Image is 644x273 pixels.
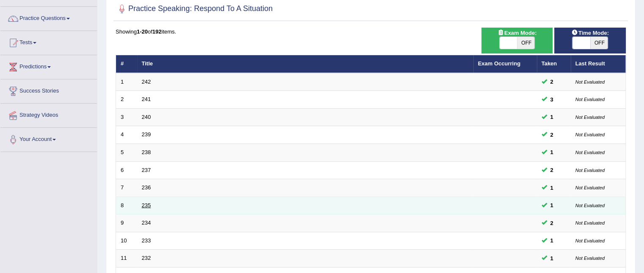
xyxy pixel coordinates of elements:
[575,150,605,155] small: Not Evaluated
[0,55,97,76] a: Predictions
[142,114,151,120] a: 240
[547,130,557,139] span: You can still take this question
[575,115,605,120] small: Not Evaluated
[116,144,137,162] td: 5
[575,185,605,190] small: Not Evaluated
[547,183,557,192] span: You can still take this question
[547,148,557,157] span: You can still take this question
[575,97,605,102] small: Not Evaluated
[142,220,151,226] a: 234
[547,219,557,228] span: You can still take this question
[0,79,97,101] a: Success Stories
[575,132,605,137] small: Not Evaluated
[571,55,626,73] th: Last Result
[116,161,137,179] td: 6
[481,28,553,53] div: Show exams occurring in exams
[116,214,137,232] td: 9
[116,55,137,73] th: #
[547,254,557,263] span: You can still take this question
[142,202,151,208] a: 235
[142,184,151,191] a: 236
[0,128,97,149] a: Your Account
[116,250,137,267] td: 11
[575,220,605,225] small: Not Evaluated
[547,236,557,245] span: You can still take this question
[575,168,605,173] small: Not Evaluated
[547,166,557,174] span: You can still take this question
[142,167,151,173] a: 237
[590,37,608,49] span: OFF
[142,237,151,244] a: 233
[142,96,151,102] a: 241
[116,3,273,15] h2: Practice Speaking: Respond To A Situation
[575,238,605,243] small: Not Evaluated
[547,201,557,210] span: You can still take this question
[575,79,605,84] small: Not Evaluated
[575,256,605,261] small: Not Evaluated
[116,73,137,91] td: 1
[142,131,151,138] a: 239
[547,77,557,86] span: You can still take this question
[116,197,137,214] td: 8
[537,55,571,73] th: Taken
[142,79,151,85] a: 242
[0,7,97,28] a: Practice Questions
[0,31,97,52] a: Tests
[116,232,137,250] td: 10
[116,28,626,36] div: Showing of items.
[137,28,148,35] b: 1-20
[568,28,612,37] span: Time Mode:
[116,126,137,144] td: 4
[116,179,137,197] td: 7
[116,108,137,126] td: 3
[142,255,151,261] a: 232
[116,91,137,109] td: 2
[547,113,557,121] span: You can still take this question
[152,28,162,35] b: 192
[142,149,151,155] a: 238
[547,95,557,104] span: You can still take this question
[494,28,540,37] span: Exam Mode:
[0,104,97,125] a: Strategy Videos
[575,203,605,208] small: Not Evaluated
[478,60,520,67] a: Exam Occurring
[137,55,473,73] th: Title
[517,37,535,49] span: OFF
